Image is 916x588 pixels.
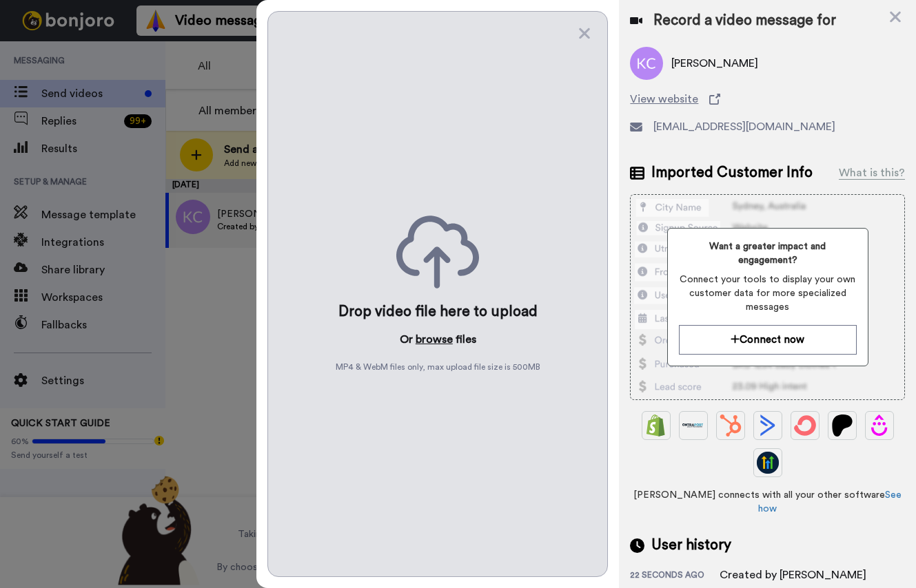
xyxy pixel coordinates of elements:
span: User history [651,535,731,556]
div: What is this? [839,165,905,181]
span: Want a greater impact and engagement? [679,240,857,267]
span: [EMAIL_ADDRESS][DOMAIN_NAME] [653,118,835,135]
img: ActiveCampaign [757,414,779,437]
div: 22 seconds ago [630,569,720,583]
img: Ontraport [682,414,704,437]
img: ConvertKit [794,414,816,437]
span: [PERSON_NAME] connects with all your other software [630,488,905,516]
div: Drop video file here to upload [338,302,538,322]
span: Connect your tools to display your own customer data for more specialized messages [679,273,857,314]
img: Shopify [645,414,667,437]
img: GoHighLevel [757,452,779,474]
a: View website [630,91,905,107]
button: browse [416,331,453,348]
img: Hubspot [720,414,742,437]
span: View website [630,91,698,107]
img: Patreon [831,414,853,437]
img: Drip [868,414,890,437]
button: Connect now [679,325,857,355]
span: Imported Customer Info [651,162,813,183]
p: Or files [400,331,476,348]
span: MP4 & WebM files only, max upload file size is 500 MB [336,361,540,372]
div: Created by [PERSON_NAME] [720,567,866,583]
